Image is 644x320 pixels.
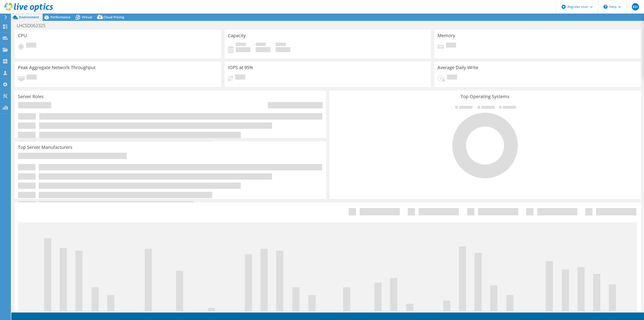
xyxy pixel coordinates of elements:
[235,75,245,81] span: Pending
[447,75,457,81] span: Pending
[26,43,36,49] span: Pending
[236,47,250,52] h4: 0 GiB
[603,5,608,9] svg: \n
[632,3,639,10] span: KH
[228,65,253,70] h3: IOPS at 95%
[446,43,456,49] span: Pending
[26,75,37,81] span: Pending
[82,15,92,19] span: Virtual
[18,145,72,150] h3: Top Server Manufacturers
[19,15,39,19] span: Environment
[236,43,246,47] span: Used
[18,33,27,38] h3: CPU
[256,43,266,47] span: Free
[18,65,96,70] h3: Peak Aggregate Network Throughput
[333,94,637,99] h3: Top Operating Systems
[15,23,53,28] h1: LHCSD062325
[437,33,455,38] h3: Memory
[276,47,290,52] h4: 0 GiB
[437,65,478,70] h3: Average Daily Write
[256,47,270,52] h4: 0 GiB
[103,15,124,19] span: Cloud Pricing
[228,33,246,38] h3: Capacity
[50,15,70,19] span: Performance
[276,43,286,47] span: Total
[18,94,44,99] h3: Server Roles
